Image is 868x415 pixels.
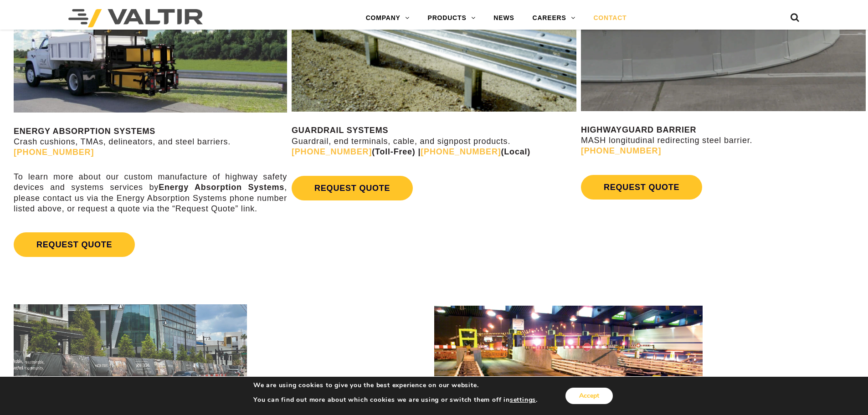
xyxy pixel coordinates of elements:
p: To learn more about our custom manufacture of highway safety devices and systems services by , pl... [14,172,287,215]
a: REQUEST QUOTE [292,176,413,200]
p: We are using cookies to give you the best experience on our website. [253,381,538,389]
p: Crash cushions, TMAs, delineators, and steel barriers. [14,126,287,158]
button: Accept [565,388,613,404]
a: REQUEST QUOTE [14,232,135,257]
a: CAREERS [524,9,585,27]
a: NEWS [484,9,523,27]
a: CONTACT [584,9,636,27]
a: COMPANY [357,9,419,27]
p: You can find out more about which cookies we are using or switch them off in . [253,396,538,404]
p: MASH longitudinal redirecting steel barrier. [581,125,866,157]
strong: ENERGY ABSORPTION SYSTEMS [14,127,155,136]
a: [PHONE_NUMBER] [14,148,94,157]
strong: (Toll-Free) | (Local) [292,147,530,156]
a: [PHONE_NUMBER] [581,146,661,155]
img: Valtir [68,9,203,27]
strong: HIGHWAYGUARD BARRIER [581,125,696,134]
strong: Energy Absorption Systems [159,183,284,192]
a: [PHONE_NUMBER] [421,147,501,156]
button: settings [510,396,536,404]
a: [PHONE_NUMBER] [292,147,372,156]
p: Guardrail, end terminals, cable, and signpost products. [292,125,576,157]
strong: GUARDRAIL SYSTEMS [292,126,388,135]
a: REQUEST QUOTE [581,175,702,200]
a: PRODUCTS [419,9,485,27]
